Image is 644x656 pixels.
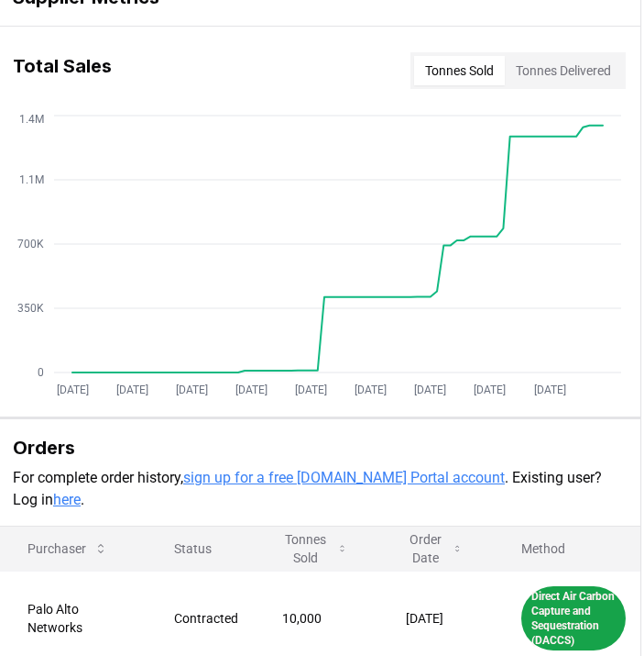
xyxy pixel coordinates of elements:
[414,384,446,396] tspan: [DATE]
[13,530,123,567] button: Purchaser
[174,609,238,628] div: Contracted
[17,302,44,315] tspan: 350K
[355,384,387,396] tspan: [DATE]
[57,384,89,396] tspan: [DATE]
[534,384,566,396] tspan: [DATE]
[505,56,622,85] button: Tonnes Delivered
[13,52,112,89] h3: Total Sales
[414,56,505,85] button: Tonnes Sold
[38,366,44,379] tspan: 0
[521,586,626,650] div: Direct Air Carbon Capture and Sequestration (DACCS)
[295,384,327,396] tspan: [DATE]
[13,434,626,461] h3: Orders
[159,539,238,558] p: Status
[116,384,148,396] tspan: [DATE]
[507,539,626,558] p: Method
[474,384,506,396] tspan: [DATE]
[391,530,477,567] button: Order Date
[183,469,505,486] a: sign up for a free [DOMAIN_NAME] Portal account
[267,530,363,567] button: Tonnes Sold
[53,491,81,508] a: here
[13,467,626,511] p: For complete order history, . Existing user? Log in .
[19,113,44,126] tspan: 1.4M
[235,384,267,396] tspan: [DATE]
[19,173,44,186] tspan: 1.1M
[176,384,208,396] tspan: [DATE]
[17,238,44,250] tspan: 700K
